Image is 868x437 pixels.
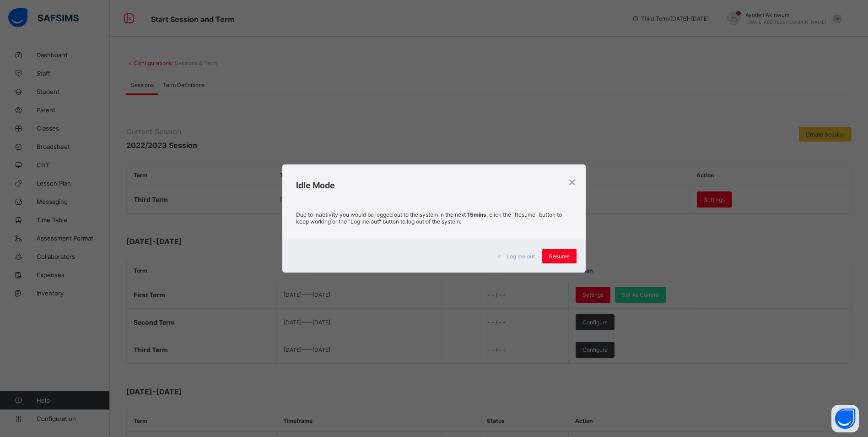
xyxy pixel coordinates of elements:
div: × [568,174,577,189]
button: Open asap [831,405,859,432]
span: Log me out [507,253,535,260]
span: Resume [549,253,570,260]
strong: 15mins [467,211,486,218]
h2: Idle Mode [296,180,572,190]
p: Due to inactivity you would be logged out to the system in the next , click the "Resume" button t... [296,211,572,225]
